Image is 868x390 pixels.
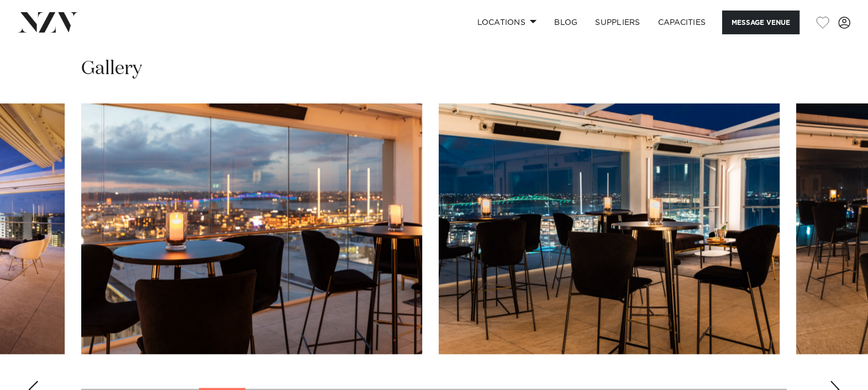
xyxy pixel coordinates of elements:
h2: Gallery [81,56,142,81]
a: SUPPLIERS [586,11,649,34]
a: Locations [468,11,545,34]
img: nzv-logo.png [18,12,78,32]
a: BLOG [545,11,586,34]
a: Capacities [649,11,715,34]
swiper-slide: 6 / 30 [81,103,422,354]
button: Message Venue [722,11,799,34]
swiper-slide: 7 / 30 [439,103,780,354]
